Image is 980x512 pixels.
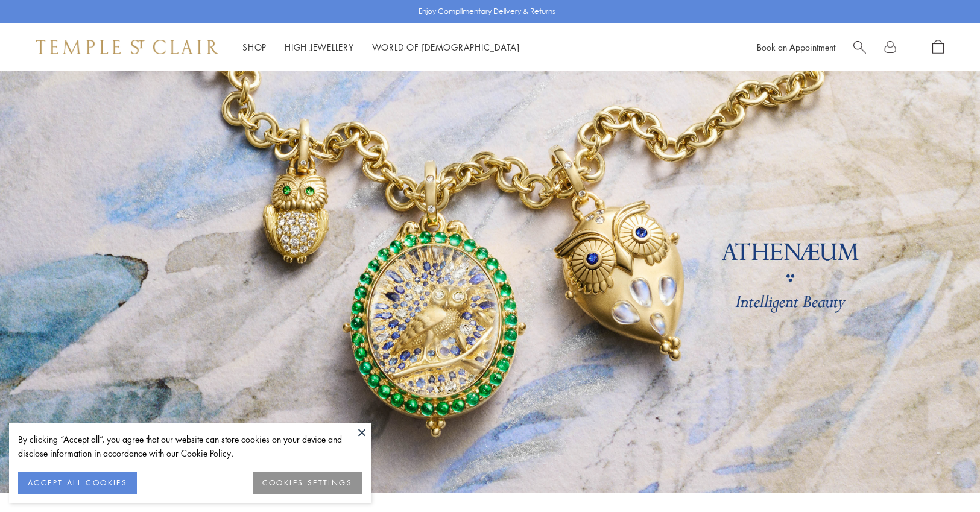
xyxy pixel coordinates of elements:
a: High JewelleryHigh Jewellery [285,41,354,53]
a: Open Shopping Bag [932,40,944,55]
img: Temple St. Clair [36,40,218,54]
a: ShopShop [242,41,267,53]
nav: Main navigation [242,40,520,55]
iframe: Gorgias live chat messenger [920,455,968,500]
button: COOKIES SETTINGS [253,472,362,494]
a: World of [DEMOGRAPHIC_DATA]World of [DEMOGRAPHIC_DATA] [372,41,520,53]
button: ACCEPT ALL COOKIES [18,472,137,494]
p: Enjoy Complimentary Delivery & Returns [419,5,555,17]
a: Book an Appointment [757,41,835,53]
div: By clicking “Accept all”, you agree that our website can store cookies on your device and disclos... [18,432,362,460]
a: Search [853,40,866,55]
